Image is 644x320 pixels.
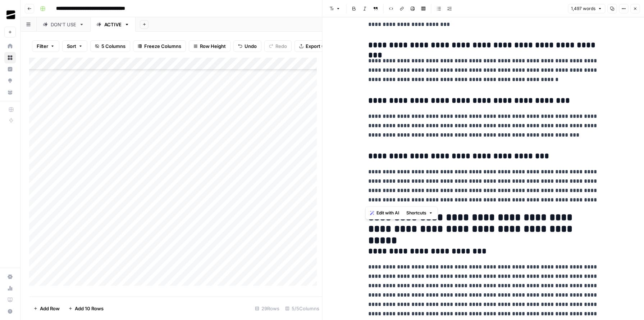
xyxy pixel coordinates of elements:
[282,303,322,314] div: 5/5 Columns
[245,43,257,50] span: Undo
[4,8,17,21] img: OGM Logo
[403,208,436,218] button: Shortcuts
[4,306,16,317] button: Help + Support
[4,283,16,294] a: Usage
[4,86,16,98] a: Your Data
[4,40,16,52] a: Home
[90,40,130,52] button: 5 Columns
[67,43,76,50] span: Sort
[29,303,64,314] button: Add Row
[376,210,399,216] span: Edit with AI
[32,40,59,52] button: Filter
[306,43,331,50] span: Export CSV
[62,40,87,52] button: Sort
[144,43,181,50] span: Freeze Columns
[133,40,186,52] button: Freeze Columns
[40,305,60,312] span: Add Row
[51,21,76,28] div: DON'T USE
[200,43,226,50] span: Row Height
[90,17,136,32] a: ACTIVE
[4,52,16,63] a: Browse
[4,271,16,283] a: Settings
[37,17,90,32] a: DON'T USE
[64,303,108,314] button: Add 10 Rows
[233,40,261,52] button: Undo
[294,40,336,52] button: Export CSV
[367,208,402,218] button: Edit with AI
[101,43,125,50] span: 5 Columns
[4,63,16,75] a: Insights
[37,43,48,50] span: Filter
[189,40,230,52] button: Row Height
[104,21,122,28] div: ACTIVE
[4,6,16,24] button: Workspace: OGM
[4,75,16,86] a: Opportunities
[252,303,282,314] div: 29 Rows
[571,5,595,12] span: 1,497 words
[4,294,16,306] a: Learning Hub
[275,43,287,50] span: Redo
[568,4,605,13] button: 1,497 words
[406,210,426,216] span: Shortcuts
[75,305,104,312] span: Add 10 Rows
[264,40,292,52] button: Redo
